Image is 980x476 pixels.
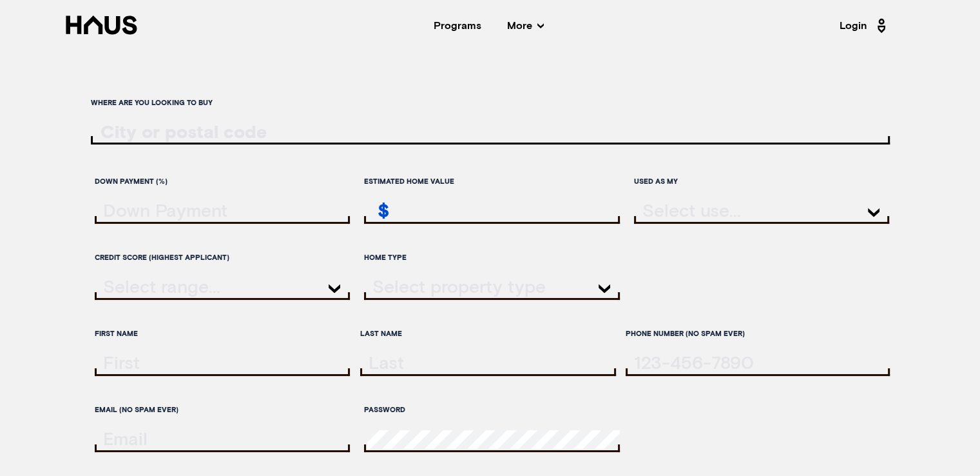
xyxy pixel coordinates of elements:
label: Down Payment (%) [95,170,351,193]
input: downPayment [98,202,351,221]
a: Programs [434,21,481,31]
label: First Name [95,322,351,345]
input: password [367,430,620,449]
label: Where are you looking to buy [91,92,890,114]
span: More [507,21,544,31]
input: firstName [98,354,351,373]
input: email [98,430,351,449]
label: Email (no spam ever) [95,399,351,421]
div: $ [367,201,389,224]
a: Login [840,15,890,36]
label: Credit score (highest applicant) [95,246,351,269]
label: Password [364,399,620,421]
input: tel [629,354,889,373]
input: ratesLocationInput [91,123,890,143]
label: Home Type [364,246,620,269]
label: Estimated home value [364,170,620,193]
input: estimatedHomeValue [367,202,620,221]
input: lastName [363,354,616,373]
label: Phone Number (no spam ever) [626,322,889,345]
label: Last Name [360,322,616,345]
label: Used as my [634,170,890,193]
